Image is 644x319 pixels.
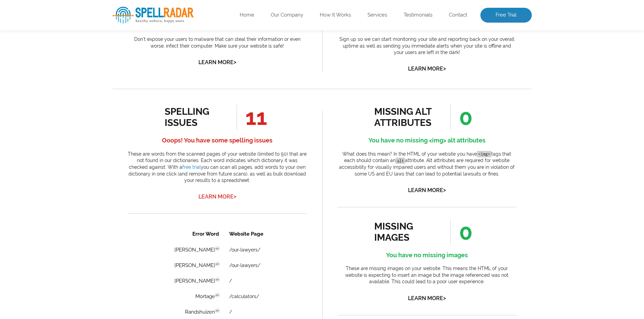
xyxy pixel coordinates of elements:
span: en [87,21,92,25]
h3: All Results? [3,108,176,127]
a: 1 [86,191,92,199]
a: Testimonials [404,12,432,19]
span: > [443,293,446,303]
p: These are words from the scanned pages of your website (limited to 50) that are not found in our ... [128,151,307,184]
a: /calculators/ [101,68,131,74]
a: How It Works [320,12,351,19]
h4: Ooops! You have some spelling issues [128,135,307,146]
span: > [443,185,446,195]
td: [PERSON_NAME] [18,48,96,63]
span: > [234,192,236,201]
a: Get Free Trial [59,134,120,148]
a: / [101,84,104,89]
a: Learn More> [408,187,446,193]
span: en [87,67,92,72]
img: SpellRadar [113,7,194,24]
p: These are missing images on your website. This means the HTML of your website is expecting to ins... [337,265,517,285]
a: Free Trial [480,8,532,23]
a: Home [240,12,254,19]
span: en [87,36,92,41]
div: missing alt attributes [374,106,435,128]
span: Want to view [3,108,176,114]
td: [PERSON_NAME] [18,32,96,47]
a: Learn More> [408,295,446,301]
a: /our-lawyers/ [101,22,133,27]
span: > [234,57,236,67]
a: /our-lawyers/ [101,37,133,43]
span: 0 [450,104,473,130]
td: [PERSON_NAME] [18,17,96,32]
td: Randshuizen [18,79,96,94]
span: > [443,64,446,73]
a: free trial [182,164,201,170]
a: Services [367,12,387,19]
h4: You have no missing images [337,250,517,261]
a: Contact [449,12,467,19]
a: Learn More> [198,193,236,200]
span: en [87,52,92,56]
code: alt [396,158,405,164]
p: Sign up so we can start monitoring your site and reporting back on your overall uptime as well as... [337,36,517,56]
div: missing images [374,221,435,243]
th: Website Page [97,1,162,16]
code: <img> [477,151,491,157]
p: What does this mean? In the HTML of your website you have tags that each should contain an attrib... [337,151,517,177]
td: Mortage [18,63,96,78]
a: Learn More> [198,59,236,65]
span: 11 [237,104,267,130]
span: 0 [450,219,473,245]
p: Don’t expose your users to malware that can steal their information or even worse, infect their c... [128,36,307,49]
a: / [101,53,104,58]
a: Our Company [271,12,303,19]
span: en [87,83,92,87]
div: spelling issues [165,106,226,128]
h4: You have no missing <img> alt attributes [337,135,517,146]
a: Learn More> [408,65,446,72]
th: Error Word [18,1,96,16]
